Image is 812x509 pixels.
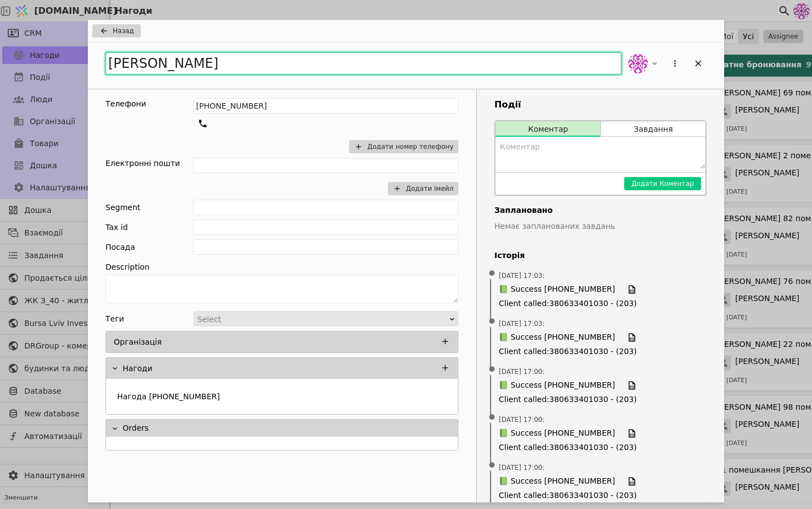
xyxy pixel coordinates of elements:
p: Нагоди [123,363,152,374]
div: Телефони [106,98,146,110]
span: Client called : 380633401030 - (203) [499,346,702,357]
span: Client called : 380633401030 - (203) [499,394,702,405]
span: Client called : 380633401030 - (203) [499,490,702,501]
span: Назад [113,26,134,36]
div: Description [106,259,458,275]
span: [DATE] 17:03 : [499,271,545,281]
span: 📗 Success [PHONE_NUMBER] [499,475,615,487]
span: • [487,404,498,432]
p: Orders [123,422,149,434]
button: Додати номер телефону [349,140,458,153]
button: Коментар [495,121,600,137]
span: • [487,356,498,384]
span: Client called : 380633401030 - (203) [499,442,702,453]
div: Посада [106,239,135,255]
div: Segment [106,200,140,215]
span: • [487,260,498,288]
span: 📗 Success [PHONE_NUMBER] [499,331,615,344]
span: [DATE] 17:00 : [499,463,545,473]
span: • [487,452,498,480]
p: Організація [114,336,162,348]
button: Додати імейл [388,182,458,195]
button: Додати Коментар [624,177,701,190]
p: Нагода [PHONE_NUMBER] [117,391,220,403]
span: Client called : 380633401030 - (203) [499,298,702,309]
button: Завдання [601,121,705,137]
h4: Заплановано [494,205,706,216]
h4: Історія [494,250,706,261]
div: Tax id [106,219,128,235]
span: [DATE] 17:00 : [499,415,545,425]
span: 📗 Success [PHONE_NUMBER] [499,283,615,296]
div: Електронні пошти [106,158,180,169]
p: Немає запланованих завдань [494,221,706,232]
h3: Події [494,98,706,111]
span: • [487,308,498,336]
span: [DATE] 17:00 : [499,367,545,377]
div: Теги [106,311,124,326]
div: Add Opportunity [88,20,724,502]
img: de [628,53,648,73]
span: [DATE] 17:03 : [499,319,545,329]
span: 📗 Success [PHONE_NUMBER] [499,379,615,392]
span: 📗 Success [PHONE_NUMBER] [499,427,615,440]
